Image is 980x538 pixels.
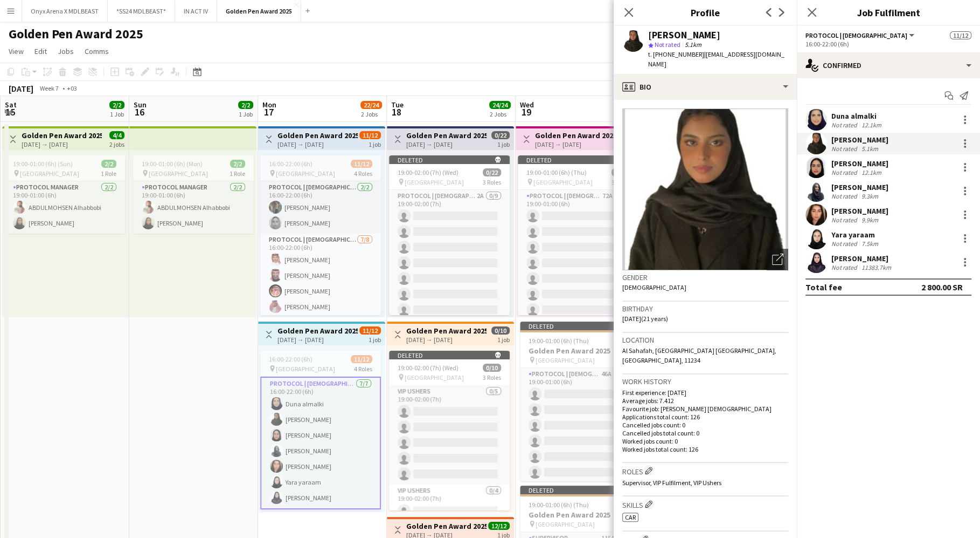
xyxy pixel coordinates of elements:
span: 3 Roles [483,373,501,382]
div: Total fee [805,282,842,292]
span: 19:00-01:00 (6h) (Mon) [142,160,203,168]
span: 1 Role [101,169,116,178]
div: [DATE] → [DATE] [277,336,358,344]
span: 11/12 [950,31,971,39]
span: 16:00-22:00 (6h) [269,160,312,168]
app-card-role: Protocol | [DEMOGRAPHIC_DATA]2/216:00-22:00 (6h)[PERSON_NAME][PERSON_NAME] [260,181,381,234]
app-job-card: Deleted 19:00-01:00 (6h) (Thu)0/58Golden Pen Award 2025 [GEOGRAPHIC_DATA]3 RolesProtocol | [DEMOG... [520,322,641,481]
p: Average jobs: 7.412 [622,397,788,405]
p: First experience: [DATE] [622,389,788,397]
div: [PERSON_NAME] [831,254,893,263]
span: 0/10 [483,364,501,372]
h3: Gender [622,273,788,282]
h3: Golden Pen Award 2025 [406,326,486,336]
span: 3 Roles [611,178,630,186]
app-card-role: Protocol | [DEMOGRAPHIC_DATA]2A0/919:00-02:00 (7h) [389,190,510,352]
a: View [4,44,28,58]
app-job-card: Deleted 19:00-02:00 (7h) (Wed)0/10 [GEOGRAPHIC_DATA]3 RolesVIP Ushers0/519:00-02:00 (7h) VIP Ushe... [389,351,510,510]
h3: Profile [614,5,797,19]
div: Not rated [831,145,859,153]
div: 12.1km [859,121,884,129]
span: Not rated [655,40,680,49]
div: 5.1km [859,145,880,153]
div: 1 Job [239,110,253,118]
span: 11/12 [351,160,372,168]
div: Not rated [831,121,859,129]
div: Confirmed [797,52,980,78]
button: Onyx Arena X MDLBEAST [22,1,108,22]
app-card-role: VIP Ushers0/519:00-02:00 (7h) [389,385,510,485]
p: Cancelled jobs total count: 0 [622,429,788,437]
div: 1 Job [110,110,124,118]
button: Golden Pen Award 2025 [217,1,301,22]
span: Mon [262,100,276,110]
div: [PERSON_NAME] [831,206,888,216]
div: Deleted [518,155,638,164]
span: 0/10 [491,326,510,335]
div: Deleted [389,351,510,359]
span: 16 [132,106,147,118]
span: Car [625,513,636,521]
button: Protocol | [DEMOGRAPHIC_DATA] [805,31,916,39]
h3: Roles [622,465,788,476]
div: [PERSON_NAME] [648,30,720,40]
div: 9.3km [859,192,880,200]
div: Not rated [831,216,859,224]
span: [GEOGRAPHIC_DATA] [276,365,335,373]
span: [GEOGRAPHIC_DATA] [276,169,335,178]
p: Worked jobs count: 0 [622,437,788,445]
app-job-card: 16:00-22:00 (6h)11/12 [GEOGRAPHIC_DATA]4 RolesProtocol | [DEMOGRAPHIC_DATA]7/716:00-22:00 (6h)Dun... [260,351,381,510]
span: View [9,46,24,56]
img: Crew avatar or photo [622,108,788,270]
span: Al Sahafah, [GEOGRAPHIC_DATA] [GEOGRAPHIC_DATA], [GEOGRAPHIC_DATA], 11234 [622,346,776,364]
div: [DATE] → [DATE] [277,140,358,148]
button: *SS24 MDLBEAST* [108,1,175,22]
button: IN ACT IV [175,1,217,22]
span: 1 Role [230,169,245,178]
h3: Skills [622,499,788,510]
span: 4/4 [109,131,124,139]
div: 12.1km [859,168,884,176]
div: [PERSON_NAME] [831,135,888,145]
span: 11/12 [351,355,372,363]
span: 19:00-01:00 (6h) (Thu) [526,168,587,176]
h3: Golden Pen Award 2025 [535,131,615,140]
a: Jobs [53,44,78,58]
span: 19 [518,106,534,118]
span: [GEOGRAPHIC_DATA] [405,373,464,382]
p: Cancelled jobs count: 0 [622,421,788,429]
span: [DEMOGRAPHIC_DATA] [622,283,686,291]
div: Deleted [520,322,641,330]
h3: Golden Pen Award 2025 [406,521,486,531]
div: 1 job [497,335,510,344]
p: Applications total count: 126 [622,413,788,421]
h1: Golden Pen Award 2025 [9,26,143,42]
app-card-role: Protocol Manager2/219:00-01:00 (6h)ABDULMOHSEN Alhabbobi[PERSON_NAME] [133,181,254,234]
span: 3 Roles [483,178,501,186]
span: [GEOGRAPHIC_DATA] [20,169,79,178]
h3: Birthday [622,304,788,314]
app-job-card: Deleted 19:00-02:00 (7h) (Wed)0/22 [GEOGRAPHIC_DATA]3 RolesProtocol | [DEMOGRAPHIC_DATA]2A0/919:0... [389,155,510,315]
span: Jobs [58,46,74,56]
span: 19:00-02:00 (7h) (Wed) [398,168,458,176]
span: 0/22 [611,168,630,176]
span: 2/2 [238,101,253,109]
span: 15 [3,106,17,118]
div: 16:00-22:00 (6h) [805,40,971,48]
span: 5.1km [683,40,704,49]
h3: Job Fulfilment [797,5,980,19]
div: 1 job [369,335,381,344]
span: Wed [520,100,534,110]
div: 9.9km [859,216,880,224]
span: 18 [390,106,404,118]
span: Edit [34,46,47,56]
app-job-card: 16:00-22:00 (6h)11/12 [GEOGRAPHIC_DATA]4 RolesProtocol | [DEMOGRAPHIC_DATA]2/216:00-22:00 (6h)[PE... [260,155,381,315]
span: [GEOGRAPHIC_DATA] [405,178,464,186]
span: Sun [134,100,147,110]
div: [DATE] → [DATE] [406,140,486,148]
span: 19:00-02:00 (7h) (Wed) [398,364,458,372]
div: Bio [614,74,797,100]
